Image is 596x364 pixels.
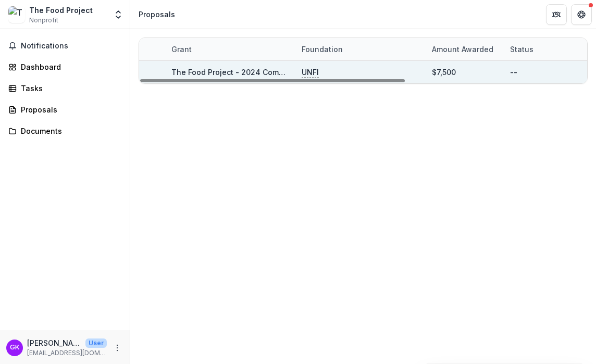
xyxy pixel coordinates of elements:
a: Tasks [4,80,126,97]
button: More [111,342,123,354]
img: The Food Project [8,6,25,23]
div: Status [504,38,582,60]
div: Proposals [21,104,117,115]
div: $7,500 [432,67,456,78]
div: Documents [21,125,117,136]
div: Grant [165,38,295,60]
div: Proposals [139,9,175,20]
div: Amount awarded [426,44,500,55]
span: Notifications [21,42,121,51]
p: [EMAIL_ADDRESS][DOMAIN_NAME] [27,348,107,358]
a: The Food Project - 2024 Community Grant [171,68,326,77]
button: Get Help [571,4,592,25]
div: Grace Kreitler [10,344,19,351]
div: Dashboard [21,61,117,72]
div: Grant [165,44,198,55]
p: [PERSON_NAME] [27,337,81,348]
button: Partners [546,4,567,25]
a: Proposals [4,101,126,118]
div: -- [510,67,517,78]
div: Foundation [295,44,349,55]
div: Foundation [295,38,426,60]
div: The Food Project [29,5,93,16]
button: Open entity switcher [111,4,126,25]
p: UNFI [302,67,319,78]
div: Status [504,44,540,55]
a: Documents [4,122,126,140]
span: Nonprofit [29,16,58,25]
div: Amount awarded [426,38,504,60]
button: Notifications [4,37,126,54]
nav: breadcrumb [134,7,179,22]
p: User [85,338,107,348]
a: Dashboard [4,58,126,76]
div: Tasks [21,83,117,94]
